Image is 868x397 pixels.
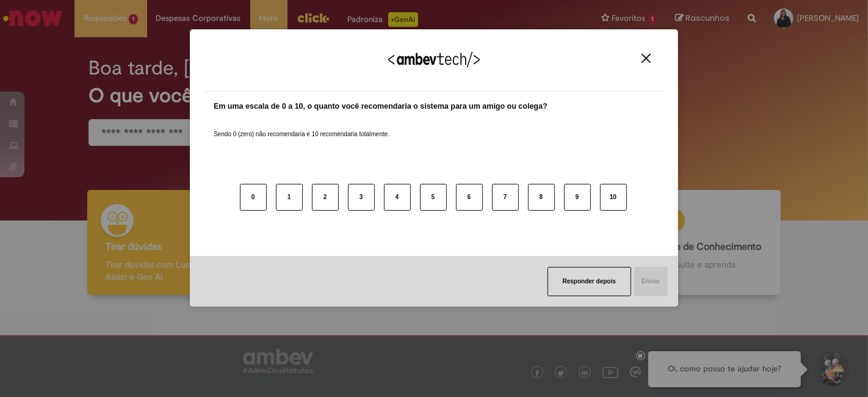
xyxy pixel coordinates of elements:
button: 2 [312,184,339,211]
label: Sendo 0 (zero) não recomendaria e 10 recomendaria totalmente. [214,115,389,139]
button: 8 [528,184,555,211]
button: 3 [348,184,375,211]
button: 7 [492,184,519,211]
img: Logo Ambevtech [388,52,480,67]
button: 10 [600,184,627,211]
button: 5 [420,184,447,211]
button: Close [638,53,654,64]
button: 4 [384,184,411,211]
button: Responder depois [548,267,631,296]
button: 6 [456,184,483,211]
label: Em uma escala de 0 a 10, o quanto você recomendaria o sistema para um amigo ou colega? [214,101,548,112]
button: 0 [240,184,267,211]
img: Close [642,54,651,63]
button: 1 [276,184,303,211]
button: 9 [564,184,591,211]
